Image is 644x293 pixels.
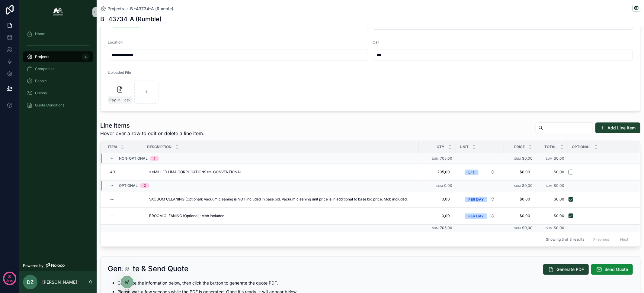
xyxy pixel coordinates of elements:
small: Sum [514,226,521,230]
span: Location [108,40,123,44]
span: VACUUM CLEANING (Optional): Vacuum cleaning is NOT included in base bid. Vacuum cleaning unit pri... [149,197,408,202]
button: Select Button [460,210,500,221]
span: Home [35,31,45,36]
small: Sum [514,157,521,160]
span: Qty [437,145,444,149]
span: Non-Optional [119,156,148,161]
span: 705,00 [425,170,450,174]
div: 1 [154,156,155,161]
span: Unit [460,145,469,149]
span: $0,00 [522,226,533,230]
span: Uploaded File [108,70,131,75]
span: Pay-Item-List---CSV-Rumble [109,98,123,103]
div: PER DAY [468,197,484,202]
div: PER DAY [468,213,484,219]
span: 705,00 [440,226,452,230]
p: days [6,276,13,285]
a: Projects [100,6,124,12]
span: $0,00 [540,170,564,174]
span: Unions [35,91,47,96]
span: -- [110,213,114,218]
a: Powered by [19,260,97,271]
div: LFT [468,170,475,175]
small: Sum [514,184,521,187]
span: $0,00 [540,213,564,218]
span: Price [514,145,525,149]
small: Sum [546,226,553,230]
span: $0,00 [510,197,530,202]
p: Complete the information below, then click the button to generate the quote PDF. [117,280,633,286]
a: People [23,76,93,86]
div: 4 [82,53,89,60]
span: $0,00 [540,197,564,202]
span: -- [110,197,114,202]
a: Quote Conditions [23,100,93,111]
a: Projects4 [23,51,93,62]
a: Companies [23,63,93,74]
small: Sum [436,184,443,187]
h2: Generate & Send Quote [108,264,188,274]
span: People [35,79,47,83]
span: DZ [27,278,34,286]
span: Quote Conditions [35,103,64,108]
span: $0,00 [510,170,530,174]
small: Sum [432,157,439,160]
small: Sum [546,184,553,187]
div: scrollable content [19,24,97,119]
button: Add Line Item [595,122,640,133]
span: $0,00 [522,183,533,188]
span: Optional [572,145,591,149]
span: Companies [35,67,54,71]
p: [PERSON_NAME] [42,279,77,285]
span: 0,00 [444,183,452,188]
span: Total [544,145,556,149]
a: Unions [23,88,93,99]
span: $0,00 [554,156,564,161]
span: 0,00 [425,213,450,218]
span: 0,00 [425,197,450,202]
button: Select Button [460,167,500,177]
small: Sum [546,157,553,160]
span: $0,00 [554,226,564,230]
span: Item [108,145,117,149]
span: BROOM CLEANING (Optional): Mob included. [149,213,225,218]
span: Projects [35,54,49,59]
span: Description [147,145,171,149]
span: $0,00 [510,213,530,218]
span: .csv [123,98,130,103]
button: Select Button [460,194,500,205]
span: Projects [107,6,124,12]
span: Optional [119,183,138,188]
small: Sum [432,226,439,230]
div: 2 [144,183,146,188]
span: Showing 3 of 3 results [546,237,584,242]
a: Home [23,28,93,39]
span: $0,00 [554,183,564,188]
span: Send Quote [604,266,628,272]
img: App logo [53,7,63,17]
span: Hover over a row to edit or delete a line item. [100,130,204,137]
span: Call [373,40,380,44]
span: $0,00 [522,156,533,161]
button: Generate PDF [543,264,589,275]
span: Generate PDF [556,266,584,272]
span: **MILLED HMA CORRUGATIONS**, CONVENTIONAL [149,170,242,174]
span: 49 [110,170,115,174]
button: Send Quote [591,264,633,275]
a: B -43734-A (Rumble) [130,6,173,12]
h1: Line Items [100,121,204,130]
p: 8 [8,274,11,280]
span: Powered by [23,263,43,268]
span: 705,00 [440,156,452,161]
h1: B -43734-A (Rumble) [100,15,162,23]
